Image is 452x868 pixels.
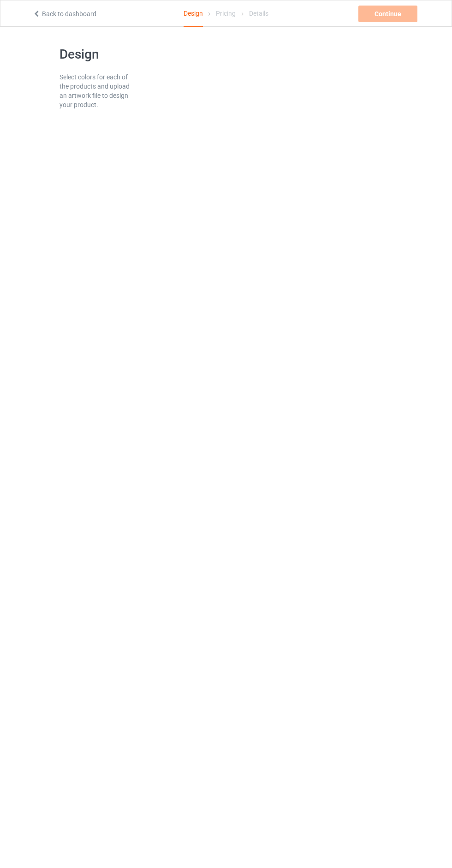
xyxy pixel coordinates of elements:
[249,0,268,26] div: Details
[216,0,236,26] div: Pricing
[59,72,133,109] div: Select colors for each of the products and upload an artwork file to design your product.
[33,10,96,18] a: Back to dashboard
[59,46,133,63] h1: Design
[184,0,203,27] div: Design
